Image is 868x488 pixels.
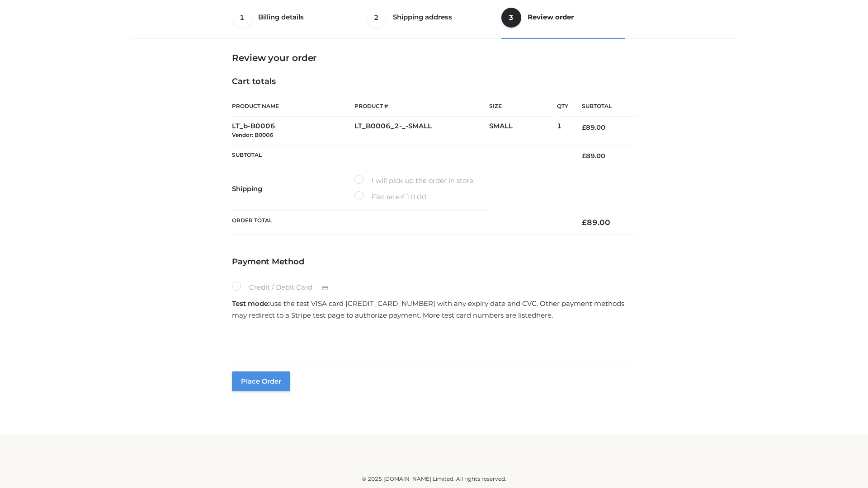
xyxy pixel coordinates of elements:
[354,191,427,203] label: Flat rate:
[582,152,605,160] bdi: 89.00
[232,299,270,308] strong: Test mode:
[354,117,489,145] td: LT_B0006_2-_-SMALL
[230,324,634,357] iframe: Secure payment input frame
[232,77,636,87] h4: Cart totals
[568,96,636,117] th: Subtotal
[232,167,354,211] th: Shipping
[536,311,552,319] a: here
[582,218,587,227] span: £
[582,123,586,131] span: £
[582,152,586,160] span: £
[489,117,557,145] td: SMALL
[232,257,636,267] h4: Payment Method
[232,371,290,391] button: Place order
[232,282,338,293] label: Credit / Debit Card
[134,474,734,483] div: © 2025 [DOMAIN_NAME] Limited. All rights reserved.
[401,192,427,201] bdi: 10.00
[354,175,475,187] label: I will pick up the order in store.
[232,117,354,145] td: LT_b-B0006
[582,218,610,227] bdi: 89.00
[232,52,636,63] h3: Review your order
[232,96,354,117] th: Product Name
[232,145,568,167] th: Subtotal
[232,298,636,321] p: use the test VISA card [CREDIT_CARD_NUMBER] with any expiry date and CVC. Other payment methods m...
[582,123,605,131] bdi: 89.00
[354,96,489,117] th: Product #
[557,96,568,117] th: Qty
[557,117,568,145] td: 1
[232,211,568,235] th: Order Total
[317,282,334,293] img: Credit / Debit Card
[401,192,406,201] span: £
[232,131,273,138] small: Vendor: B0006
[489,96,552,117] th: Size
